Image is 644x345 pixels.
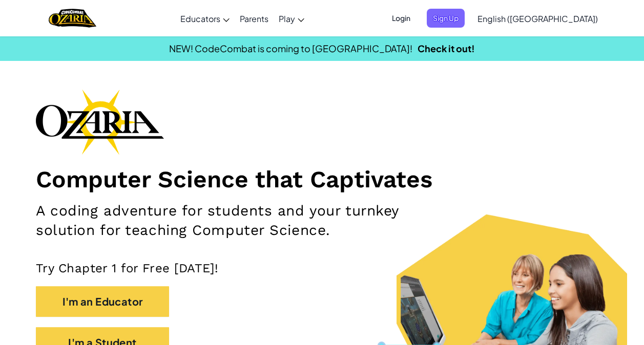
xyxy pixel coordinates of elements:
img: Ozaria branding logo [36,89,164,155]
img: Home [49,8,96,29]
a: English ([GEOGRAPHIC_DATA]) [472,5,603,32]
p: Try Chapter 1 for Free [DATE]! [36,261,608,276]
span: English ([GEOGRAPHIC_DATA]) [477,13,598,24]
button: I'm an Educator [36,286,169,317]
span: NEW! CodeCombat is coming to [GEOGRAPHIC_DATA]! [169,42,412,54]
button: Sign Up [427,9,465,28]
button: Login [386,9,417,28]
h2: A coding adventure for students and your turnkey solution for teaching Computer Science. [36,201,419,240]
a: Play [274,5,309,32]
a: Ozaria by CodeCombat logo [49,8,96,29]
span: Educators [180,13,220,24]
span: Play [279,13,295,24]
a: Check it out! [418,42,475,54]
h1: Computer Science that Captivates [36,165,608,193]
a: Educators [175,5,235,32]
a: Parents [235,5,274,32]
